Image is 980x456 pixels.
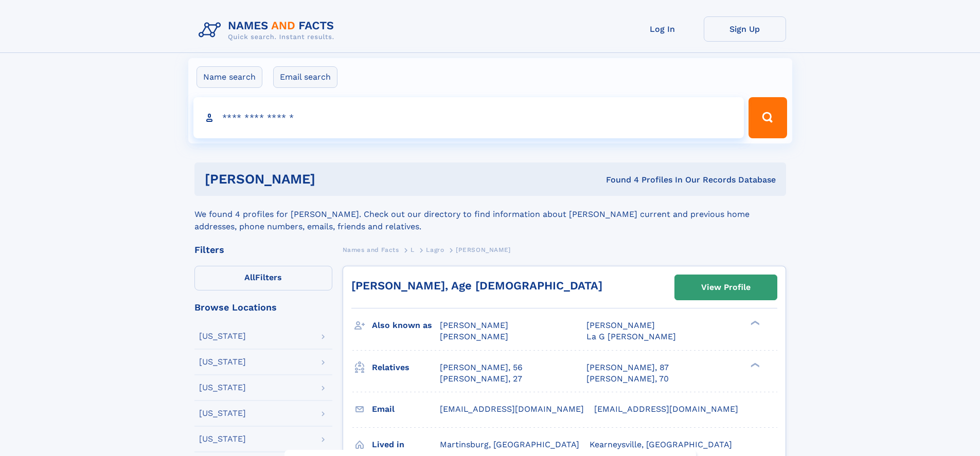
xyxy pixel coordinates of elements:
img: Logo Names and Facts [194,16,343,44]
a: View Profile [675,275,777,300]
label: Email search [273,66,337,88]
span: [EMAIL_ADDRESS][DOMAIN_NAME] [594,404,738,414]
div: We found 4 profiles for [PERSON_NAME]. Check out our directory to find information about [PERSON_... [194,196,786,233]
a: Lagro [426,243,444,256]
span: [PERSON_NAME] [440,320,508,330]
a: Sign Up [704,16,786,42]
div: [US_STATE] [199,435,246,443]
div: [US_STATE] [199,384,246,392]
input: search input [193,97,744,138]
h3: Relatives [372,359,440,376]
a: L [411,243,415,256]
span: [PERSON_NAME] [456,246,511,253]
button: Search Button [749,97,787,138]
a: [PERSON_NAME], Age [DEMOGRAPHIC_DATA] [351,279,602,292]
div: ❯ [748,361,760,368]
a: Log In [621,16,704,42]
div: [US_STATE] [199,409,246,417]
div: Filters [194,245,332,254]
label: Filters [194,266,332,290]
span: All [244,272,255,282]
div: [US_STATE] [199,358,246,366]
span: La G [PERSON_NAME] [586,332,676,341]
a: [PERSON_NAME], 87 [586,362,669,373]
h1: [PERSON_NAME] [205,173,461,186]
a: Names and Facts [343,243,399,256]
span: Martinsburg, [GEOGRAPHIC_DATA] [440,440,579,449]
a: [PERSON_NAME], 56 [440,362,523,373]
span: Kearneysville, [GEOGRAPHIC_DATA] [590,440,732,449]
span: [EMAIL_ADDRESS][DOMAIN_NAME] [440,404,584,414]
label: Name search [197,66,262,88]
a: [PERSON_NAME], 70 [586,373,669,385]
h3: Also known as [372,317,440,334]
div: [US_STATE] [199,332,246,340]
div: Browse Locations [194,303,332,312]
span: Lagro [426,246,444,253]
span: [PERSON_NAME] [586,320,655,330]
a: [PERSON_NAME], 27 [440,373,522,385]
h3: Lived in [372,436,440,453]
span: [PERSON_NAME] [440,332,508,341]
div: View Profile [701,276,751,299]
span: L [411,246,415,253]
div: ❯ [748,320,760,326]
div: Found 4 Profiles In Our Records Database [460,174,776,186]
h3: Email [372,400,440,418]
